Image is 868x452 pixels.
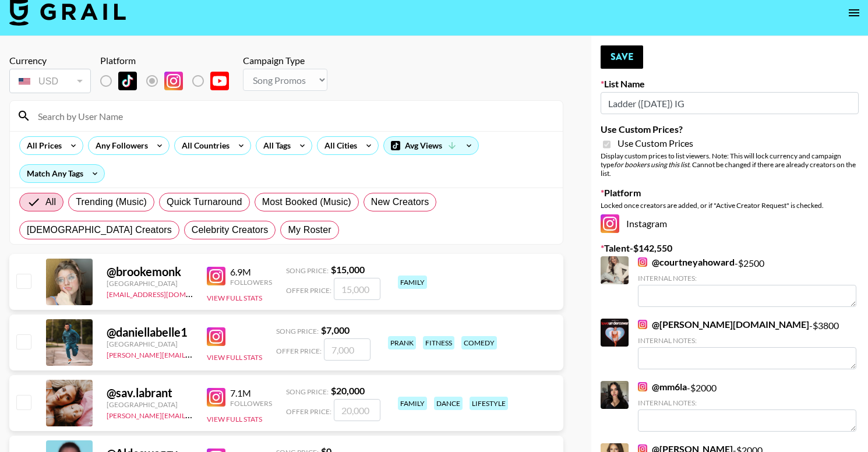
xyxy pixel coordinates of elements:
[398,276,427,289] div: family
[331,385,365,396] strong: $ 20,000
[230,387,272,399] div: 7.1M
[9,55,91,66] div: Currency
[262,195,351,209] span: Most Booked (Music)
[31,107,556,125] input: Search by User Name
[601,214,859,233] div: Instagram
[276,327,319,336] span: Song Price:
[331,264,365,275] strong: $ 15,000
[286,407,331,416] span: Offer Price:
[207,294,262,302] button: View Full Stats
[107,386,193,400] div: @ sav.labrant
[601,123,859,135] label: Use Custom Prices?
[12,71,89,91] div: USD
[207,388,225,407] img: Instagram
[842,1,866,24] button: open drawer
[638,381,856,432] div: - $ 2000
[76,195,147,209] span: Trending (Music)
[89,137,150,154] div: Any Followers
[164,72,183,90] img: Instagram
[107,340,193,348] div: [GEOGRAPHIC_DATA]
[334,399,380,421] input: 20,000
[107,325,193,340] div: @ daniellabelle1
[638,336,856,345] div: Internal Notes:
[434,397,463,410] div: dance
[100,55,238,66] div: Platform
[175,137,232,154] div: All Countries
[230,266,272,278] div: 6.9M
[45,195,56,209] span: All
[192,223,269,237] span: Celebrity Creators
[207,267,225,285] img: Instagram
[167,195,242,209] span: Quick Turnaround
[384,137,478,154] div: Avg Views
[601,242,859,254] label: Talent - $ 142,550
[256,137,293,154] div: All Tags
[601,214,619,233] img: Instagram
[601,201,859,210] div: Locked once creators are added, or if "Active Creator Request" is checked.
[614,160,689,169] em: for bookers using this list
[107,264,193,279] div: @ brookemonk
[107,288,224,299] a: [EMAIL_ADDRESS][DOMAIN_NAME]
[286,266,329,275] span: Song Price:
[20,137,64,154] div: All Prices
[638,319,856,369] div: - $ 3800
[638,381,687,393] a: @mm6la
[371,195,429,209] span: New Creators
[423,336,454,349] div: fitness
[107,348,279,359] a: [PERSON_NAME][EMAIL_ADDRESS][DOMAIN_NAME]
[461,336,497,349] div: comedy
[107,409,279,420] a: [PERSON_NAME][EMAIL_ADDRESS][DOMAIN_NAME]
[9,66,91,96] div: Currency is locked to USD
[20,165,104,182] div: Match Any Tags
[601,151,859,178] div: Display custom prices to list viewers. Note: This will lock currency and campaign type . Cannot b...
[286,286,331,295] span: Offer Price:
[107,400,193,409] div: [GEOGRAPHIC_DATA]
[388,336,416,349] div: prank
[207,327,225,346] img: Instagram
[321,324,350,336] strong: $ 7,000
[638,256,856,307] div: - $ 2500
[601,45,643,69] button: Save
[207,353,262,362] button: View Full Stats
[398,397,427,410] div: family
[27,223,172,237] span: [DEMOGRAPHIC_DATA] Creators
[638,398,856,407] div: Internal Notes:
[601,187,859,199] label: Platform
[638,320,647,329] img: Instagram
[638,256,735,268] a: @courtneyahoward
[638,274,856,282] div: Internal Notes:
[324,338,371,361] input: 7,000
[210,72,229,90] img: YouTube
[638,382,647,391] img: Instagram
[470,397,508,410] div: lifestyle
[100,69,238,93] div: List locked to Instagram.
[638,319,809,330] a: @[PERSON_NAME][DOMAIN_NAME]
[334,278,380,300] input: 15,000
[118,72,137,90] img: TikTok
[230,278,272,287] div: Followers
[317,137,359,154] div: All Cities
[243,55,327,66] div: Campaign Type
[230,399,272,408] div: Followers
[107,279,193,288] div: [GEOGRAPHIC_DATA]
[276,347,322,355] span: Offer Price:
[286,387,329,396] span: Song Price:
[601,78,859,90] label: List Name
[618,137,693,149] span: Use Custom Prices
[207,415,262,423] button: View Full Stats
[638,257,647,267] img: Instagram
[288,223,331,237] span: My Roster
